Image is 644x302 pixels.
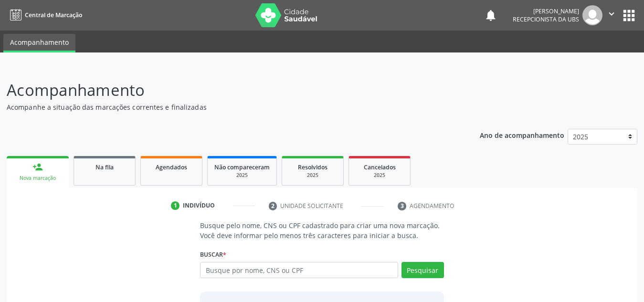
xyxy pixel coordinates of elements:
a: Central de Marcação [7,7,82,23]
div: 2025 [356,172,403,179]
span: Recepcionista da UBS [513,15,579,23]
p: Ano de acompanhamento [480,129,564,141]
div: 1 [171,201,179,210]
a: Acompanhamento [3,34,75,52]
div: 2025 [214,172,270,179]
p: Acompanhamento [7,78,448,102]
span: Na fila [95,163,114,171]
input: Busque por nome, CNS ou CPF [200,262,398,278]
button: Pesquisar [401,262,444,278]
button: apps [621,7,637,24]
div: 2025 [289,172,337,179]
p: Acompanhe a situação das marcações correntes e finalizadas [7,102,448,112]
img: img [582,5,602,25]
label: Buscar [200,247,226,262]
span: Central de Marcação [25,11,82,19]
div: person_add [32,162,43,172]
span: Agendados [156,163,187,171]
button:  [602,5,621,25]
div: Nova marcação [13,175,62,182]
span: Resolvidos [298,163,327,171]
p: Busque pelo nome, CNS ou CPF cadastrado para criar uma nova marcação. Você deve informar pelo men... [200,220,444,240]
span: Não compareceram [214,163,270,171]
span: Cancelados [364,163,396,171]
div: [PERSON_NAME] [513,7,579,15]
i:  [606,9,617,19]
div: Indivíduo [183,201,215,210]
button: notifications [484,9,497,22]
